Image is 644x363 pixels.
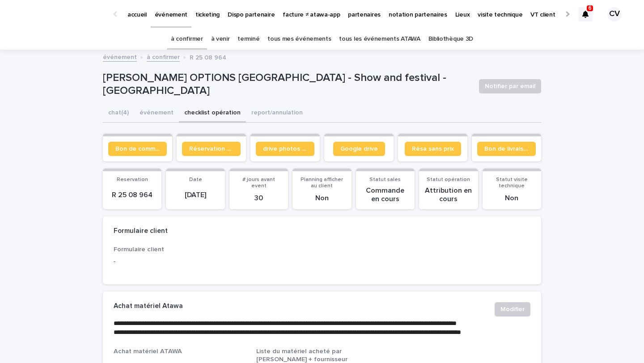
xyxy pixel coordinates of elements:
a: événement [103,51,137,62]
button: Notifier par email [479,79,541,93]
a: à venir [211,29,230,50]
a: tous mes événements [267,29,331,50]
a: Google drive [333,142,385,156]
span: Liste du matériel acheté par [PERSON_NAME] + fournisseur [256,348,347,362]
p: Non [488,194,536,203]
p: Commande en cours [361,186,409,203]
span: Statut sales [369,177,401,182]
button: report/annulation [246,104,308,123]
span: # jours avant event [242,177,275,189]
p: Non [298,194,346,203]
a: Résa sans prix [405,142,461,156]
a: drive photos coordinateur [256,142,314,156]
p: [DATE] [171,191,219,199]
span: Statut visite technique [496,177,528,189]
p: Attribution en cours [424,186,472,203]
span: Statut opération [427,177,470,182]
span: Modifier [500,305,525,314]
a: Bibliothèque 3D [428,29,473,50]
a: Bon de livraison [477,142,536,156]
button: checklist opération [179,104,246,123]
img: Ls34BcGeRexTGTNfXpUC [18,5,105,23]
span: Formulaire client [114,246,164,253]
span: Bon de commande [115,146,160,152]
span: Bon de livraison [484,146,529,152]
button: chat (4) [103,104,134,123]
p: R 25 08 964 [108,191,156,199]
span: Résa sans prix [412,146,454,152]
button: événement [134,104,179,123]
span: Date [189,177,202,182]
h2: Formulaire client [114,227,168,235]
a: Bon de commande [108,142,167,156]
p: [PERSON_NAME] OPTIONS [GEOGRAPHIC_DATA] - Show and festival - [GEOGRAPHIC_DATA] [103,72,472,97]
a: Réservation client [182,142,241,156]
span: drive photos coordinateur [263,146,307,152]
a: à confirmer [147,51,180,62]
div: 6 [578,7,593,21]
span: Réservation client [189,146,233,152]
span: Reservation [117,177,148,182]
h2: Achat matériel Atawa [114,302,183,310]
p: 6 [589,5,592,11]
span: Notifier par email [485,82,535,91]
span: Achat matériel ATAWA [114,348,182,355]
p: 30 [235,194,283,203]
a: tous les événements ATAWA [339,29,420,50]
a: terminé [237,29,259,50]
span: Planning afficher au client [301,177,343,189]
p: R 25 08 964 [190,52,226,62]
button: Modifier [495,302,530,317]
a: à confirmer [171,29,203,50]
p: - [114,257,246,266]
div: CV [607,7,622,21]
span: Google drive [340,146,378,152]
